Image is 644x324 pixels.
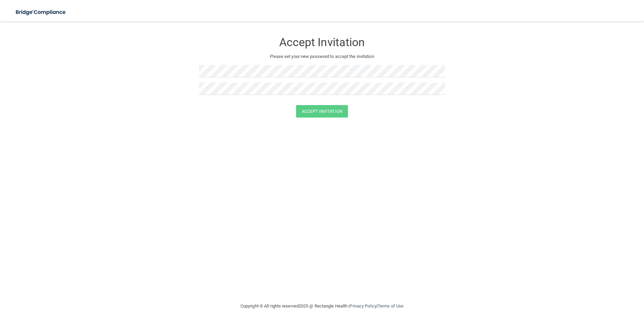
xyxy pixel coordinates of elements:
h3: Accept Invitation [199,36,445,48]
a: Terms of Use [378,303,404,309]
a: Privacy Policy [350,303,376,309]
img: bridge_compliance_login_screen.278c3ca4.svg [10,5,72,19]
button: Accept Invitation [296,105,348,118]
div: Copyright © All rights reserved 2025 @ Rectangle Health | | [199,295,445,317]
p: Please set your new password to accept the invitation [204,53,440,61]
